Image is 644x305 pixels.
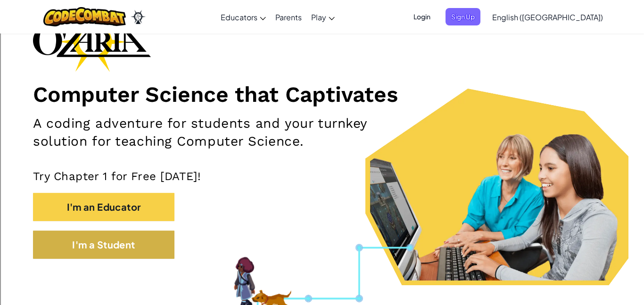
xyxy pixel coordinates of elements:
[487,4,608,30] a: English ([GEOGRAPHIC_DATA])
[306,4,339,30] a: Play
[4,55,640,63] div: Rename
[4,63,640,72] div: Move To ...
[33,193,174,221] button: I'm an Educator
[43,7,126,26] img: CodeCombat logo
[408,8,436,25] button: Login
[4,12,640,21] div: Sort New > Old
[33,81,611,107] h1: Computer Science that Captivates
[271,4,306,30] a: Parents
[4,21,640,29] div: Move To ...
[33,231,174,259] button: I'm a Student
[492,12,603,22] span: English ([GEOGRAPHIC_DATA])
[4,4,640,12] div: Sort A > Z
[33,11,151,72] img: Ozaria branding logo
[311,12,326,22] span: Play
[33,115,420,150] h2: A coding adventure for students and your turnkey solution for teaching Computer Science.
[4,38,640,46] div: Options
[446,8,480,25] button: Sign Up
[131,10,146,24] img: Ozaria
[216,4,271,30] a: Educators
[4,29,640,38] div: Delete
[4,46,640,55] div: Sign out
[33,169,611,183] p: Try Chapter 1 for Free [DATE]!
[221,12,257,22] span: Educators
